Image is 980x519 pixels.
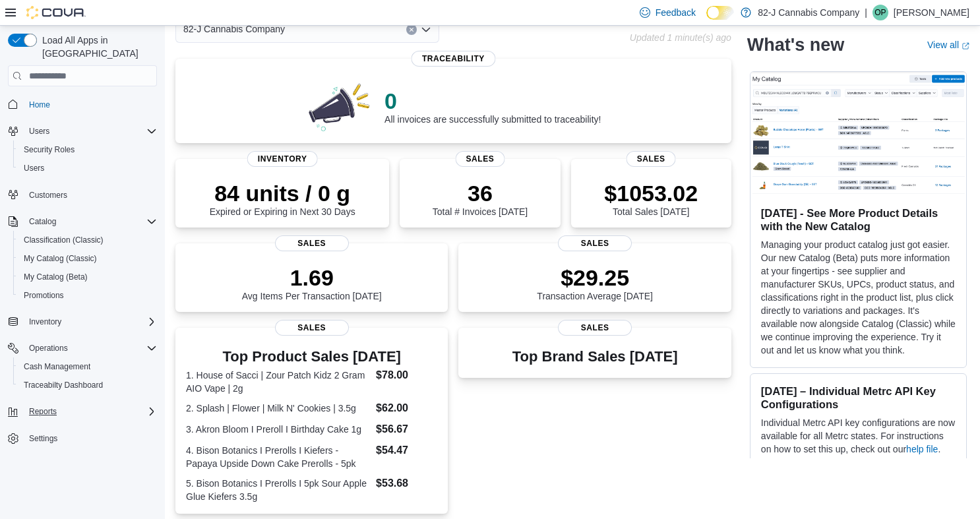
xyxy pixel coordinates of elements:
p: $29.25 [537,264,653,291]
a: My Catalog (Beta) [18,269,93,285]
div: Expired or Expiring in Next 30 Days [210,180,355,217]
span: Dark Mode [706,20,707,20]
button: Reports [3,402,162,421]
button: My Catalog (Classic) [13,249,162,268]
button: Users [3,122,162,140]
span: Catalog [29,216,56,227]
div: Total Sales [DATE] [604,180,698,217]
span: Users [24,163,44,173]
button: Clear input [406,24,417,35]
dt: 5. Bison Botanics I Prerolls I 5pk Sour Apple Glue Kiefers 3.5g [186,477,371,503]
span: Promotions [24,290,64,301]
span: Settings [24,430,157,446]
a: My Catalog (Classic) [18,251,102,266]
span: Traceabilty Dashboard [18,377,157,393]
span: Customers [29,190,67,200]
span: Traceabilty Dashboard [24,380,103,390]
span: My Catalog (Beta) [24,272,88,282]
a: Customers [24,187,73,203]
span: 82-J Cannabis Company [183,21,285,37]
span: Sales [275,235,349,251]
a: Promotions [18,288,69,303]
span: Sales [558,320,632,336]
p: 36 [433,180,528,206]
a: Traceabilty Dashboard [18,377,108,393]
input: Dark Mode [706,6,734,20]
button: Operations [3,339,162,357]
dd: $54.47 [376,443,437,458]
span: My Catalog (Classic) [24,253,97,264]
span: Settings [29,433,57,444]
p: Individual Metrc API key configurations are now available for all Metrc states. For instructions ... [761,416,956,456]
span: OP [874,5,886,20]
span: Sales [275,320,349,336]
h3: Top Product Sales [DATE] [186,349,437,365]
span: Home [29,100,50,110]
span: Users [24,123,157,139]
button: Reports [24,404,62,419]
button: Catalog [24,214,61,229]
h3: Top Brand Sales [DATE] [512,349,678,365]
button: Catalog [3,212,162,231]
span: Sales [627,151,676,167]
dt: 2. Splash | Flower | Milk N' Cookies | 3.5g [186,402,371,415]
button: Open list of options [421,24,431,35]
span: My Catalog (Beta) [18,269,157,285]
span: Users [29,126,49,137]
p: Managing your product catalog just got easier. Our new Catalog (Beta) puts more information at yo... [761,238,956,357]
h3: [DATE] – Individual Metrc API Key Configurations [761,384,956,411]
span: Classification (Classic) [24,235,104,245]
dt: 3. Akron Bloom I Preroll I Birthday Cake 1g [186,423,371,436]
span: Users [18,160,157,176]
p: [PERSON_NAME] [894,5,969,20]
span: Classification (Classic) [18,232,157,248]
span: Security Roles [18,142,157,158]
span: My Catalog (Classic) [18,251,157,266]
button: Cash Management [13,357,162,376]
span: Sales [558,235,632,251]
h3: [DATE] - See More Product Details with the New Catalog [761,206,956,233]
button: Users [13,159,162,177]
div: Omar Price [873,5,888,20]
span: Inventory [247,151,318,167]
h2: What's new [747,34,844,55]
a: Users [18,160,49,176]
p: 1.69 [242,264,382,291]
img: Cova [26,6,86,19]
span: Sales [455,151,505,167]
div: Transaction Average [DATE] [537,264,653,301]
span: Operations [29,343,68,353]
button: Operations [24,340,73,356]
a: Security Roles [18,142,80,158]
span: Cash Management [24,361,90,372]
button: Inventory [24,314,67,330]
span: Home [24,96,157,112]
a: Home [24,97,55,113]
span: Customers [24,187,157,203]
a: View allExternal link [927,40,969,50]
span: Reports [29,406,57,417]
p: 84 units / 0 g [210,180,355,206]
p: 0 [384,88,601,114]
button: Home [3,94,162,113]
span: Reports [24,404,157,419]
dd: $56.67 [376,421,437,437]
button: Inventory [3,313,162,331]
button: Security Roles [13,140,162,159]
p: Updated 1 minute(s) ago [630,32,731,43]
span: Cash Management [18,359,157,375]
svg: External link [962,42,969,49]
p: | [865,5,867,20]
button: Traceabilty Dashboard [13,376,162,394]
a: help file [906,444,938,454]
span: Operations [24,340,157,356]
span: Inventory [24,314,157,330]
div: Avg Items Per Transaction [DATE] [242,264,382,301]
span: Load All Apps in [GEOGRAPHIC_DATA] [37,34,157,60]
span: Security Roles [24,144,75,155]
a: Settings [24,431,63,446]
dd: $62.00 [376,400,437,416]
dt: 4. Bison Botanics I Prerolls I Kiefers - Papaya Upside Down Cake Prerolls - 5pk [186,444,371,470]
dd: $53.68 [376,475,437,491]
div: All invoices are successfully submitted to traceability! [384,88,601,125]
